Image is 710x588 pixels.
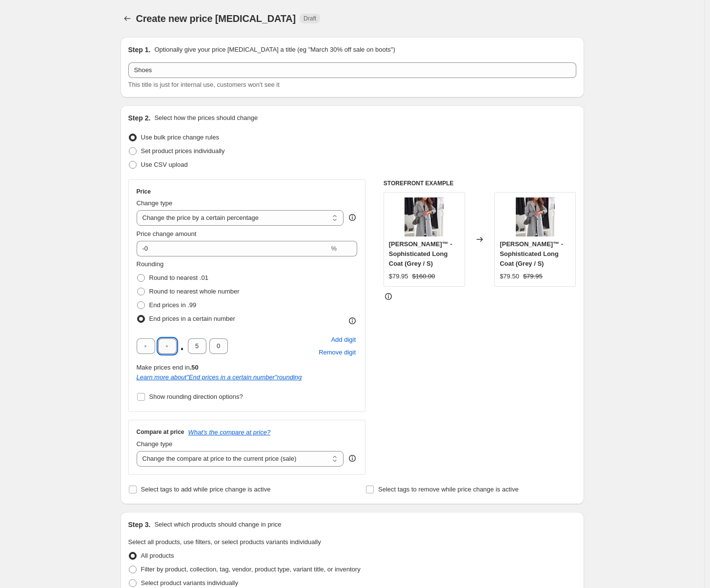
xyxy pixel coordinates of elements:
span: Add digit [331,335,356,345]
span: Draft [304,15,316,22]
h2: Step 1. [128,45,151,55]
input: ﹡ [188,338,206,354]
div: help [347,453,357,463]
span: Change type [137,440,173,448]
span: . [180,338,185,354]
span: Remove digit [319,348,356,357]
h2: Step 2. [128,113,151,123]
span: Filter by product, collection, tag, vendor, product type, variant title, or inventory [141,566,361,573]
input: ﹡ [158,338,177,354]
span: End prices in .99 [149,301,197,309]
span: Select tags to remove while price change is active [378,486,519,493]
a: Learn more about"End prices in a certain number"rounding [137,373,302,381]
div: $79.50 [500,272,519,281]
input: -15 [137,241,329,256]
button: What's the compare at price? [188,429,271,436]
span: Rounding [137,260,164,268]
strike: $160.00 [412,272,435,281]
span: Select product variants individually [141,579,238,587]
button: Add placeholder [329,333,357,346]
span: Use CSV upload [141,161,188,168]
button: Remove placeholder [317,346,357,359]
span: [PERSON_NAME]™ - Sophisticated Long Coat (Grey / S) [389,240,452,267]
span: Set product prices individually [141,147,225,155]
img: 207_0a364a27-5406-43a6-9c38-b76c749e4b22_80x.png [405,197,444,236]
h6: STOREFRONT EXAMPLE [384,179,576,187]
span: Show rounding direction options? [149,393,243,400]
span: [PERSON_NAME]™ - Sophisticated Long Coat (Grey / S) [500,240,563,267]
span: Create new price [MEDICAL_DATA] [136,13,296,24]
h3: Price [137,188,151,196]
div: $79.95 [389,272,408,281]
span: Select tags to add while price change is active [141,486,271,493]
i: Learn more about " End prices in a certain number " rounding [137,373,302,381]
span: % [331,245,337,252]
strike: $79.95 [523,272,543,281]
div: help [347,213,357,222]
span: Round to nearest whole number [149,288,240,295]
span: Price change amount [137,230,197,237]
span: Make prices end in [137,364,199,371]
button: Price change jobs [121,12,134,25]
input: ﹡ [209,338,228,354]
span: End prices in a certain number [149,315,235,322]
h3: Compare at price [137,428,184,436]
span: Use bulk price change rules [141,134,219,141]
span: Change type [137,199,173,207]
img: 207_0a364a27-5406-43a6-9c38-b76c749e4b22_80x.png [516,197,555,236]
span: This title is just for internal use, customers won't see it [128,81,280,88]
p: Select which products should change in price [154,520,281,529]
b: .50 [190,364,199,371]
input: ﹡ [137,338,155,354]
input: 30% off holiday sale [128,62,576,78]
span: All products [141,552,174,559]
span: Select all products, use filters, or select products variants individually [128,538,321,546]
span: Round to nearest .01 [149,274,208,281]
p: Select how the prices should change [154,113,258,123]
h2: Step 3. [128,520,151,529]
p: Optionally give your price [MEDICAL_DATA] a title (eg "March 30% off sale on boots") [154,45,395,55]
